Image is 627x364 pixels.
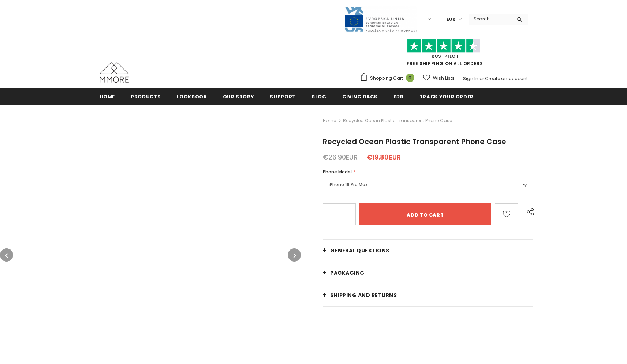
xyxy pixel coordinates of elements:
a: Shopping Cart 0 [360,73,418,84]
span: Recycled Ocean Plastic Transparent Phone Case [343,116,452,125]
a: Create an account [485,75,528,82]
span: Recycled Ocean Plastic Transparent Phone Case [323,136,506,147]
span: Shipping and returns [330,292,397,299]
a: Trustpilot [429,53,459,59]
span: PACKAGING [330,269,365,277]
span: Track your order [419,93,474,100]
a: Track your order [419,88,474,105]
span: Shopping Cart [370,75,403,82]
span: 0 [406,74,414,82]
img: Trust Pilot Stars [407,39,480,53]
a: Shipping and returns [323,284,533,306]
span: Products [131,93,161,100]
a: Home [100,88,115,105]
label: iPhone 16 Pro Max [323,178,533,192]
span: B2B [393,93,404,100]
a: Sign In [463,75,478,82]
span: €26.90EUR [323,153,358,162]
a: Javni Razpis [344,16,417,22]
span: Our Story [223,93,254,100]
span: Phone Model [323,169,352,175]
a: B2B [393,88,404,105]
span: FREE SHIPPING ON ALL ORDERS [360,42,528,67]
span: Blog [311,93,326,100]
a: PACKAGING [323,262,533,284]
span: General Questions [330,247,389,254]
span: €19.80EUR [367,153,401,162]
a: General Questions [323,240,533,262]
span: support [270,93,296,100]
a: Home [323,116,336,125]
a: Blog [311,88,326,105]
input: Add to cart [359,203,491,225]
a: Giving back [342,88,378,105]
a: Our Story [223,88,254,105]
a: Wish Lists [423,72,455,85]
a: support [270,88,296,105]
span: or [479,75,484,82]
input: Search Site [469,14,511,24]
span: Wish Lists [433,75,455,82]
span: Giving back [342,93,378,100]
span: Lookbook [176,93,207,100]
img: MMORE Cases [100,62,129,83]
a: Lookbook [176,88,207,105]
a: Products [131,88,161,105]
img: Javni Razpis [344,6,417,33]
span: Home [100,93,115,100]
span: EUR [447,16,455,23]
